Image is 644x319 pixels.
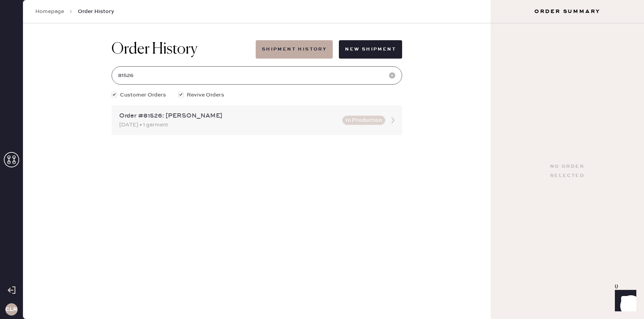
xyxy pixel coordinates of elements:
[112,66,402,85] input: Search by order number, customer name, email or phone number
[608,285,641,317] iframe: Front Chat
[342,116,385,125] button: In Production
[187,91,224,99] span: Revive Orders
[339,40,402,59] button: New Shipment
[119,111,338,121] div: Order #81526: [PERSON_NAME]
[78,8,114,15] span: Order History
[119,121,338,129] div: [DATE] • 1 garment
[550,162,585,180] div: No order selected
[112,40,197,59] h1: Order History
[35,8,64,15] a: Homepage
[256,40,333,59] button: Shipment History
[491,8,644,15] h3: Order Summary
[120,91,166,99] span: Customer Orders
[5,307,17,312] h3: CLR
